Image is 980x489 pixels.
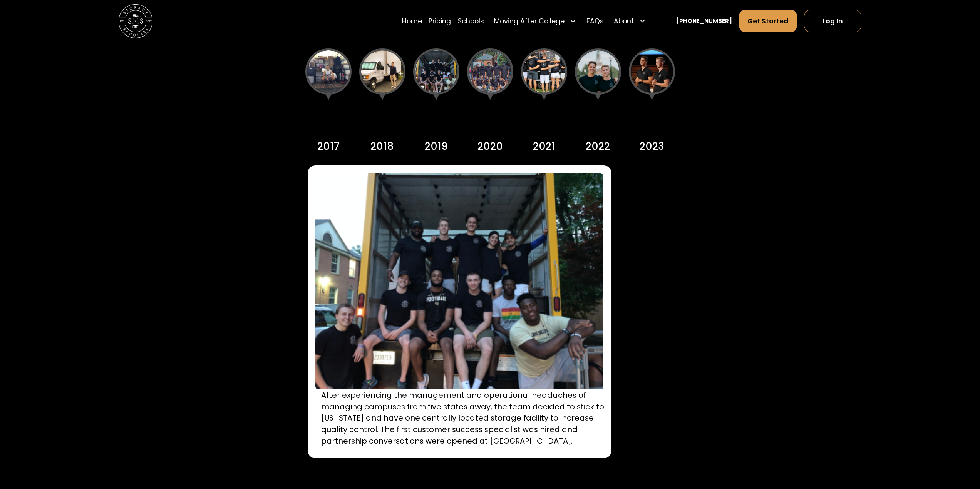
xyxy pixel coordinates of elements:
div: 2018 [370,139,394,154]
div: About [614,16,634,26]
img: Storage Scholars main logo [119,4,152,38]
a: Pricing [429,9,451,33]
div: 2020 [477,139,503,154]
div: 2021 [533,139,555,154]
a: FAQs [586,9,604,33]
div: 2022 [586,139,610,154]
div: About [611,9,649,33]
div: 2019 [425,139,448,154]
a: Log In [804,10,861,32]
div: Moving After College [494,16,565,26]
a: Schools [458,9,484,33]
a: [PHONE_NUMBER] [676,17,732,25]
div: 2017 [317,139,340,154]
div: Moving After College [491,9,580,33]
a: Get Started [739,10,797,32]
a: Home [402,9,422,33]
div: 2023 [640,139,664,154]
p: After experiencing the management and operational headaches of managing campuses from five states... [321,390,610,447]
a: home [119,4,152,38]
